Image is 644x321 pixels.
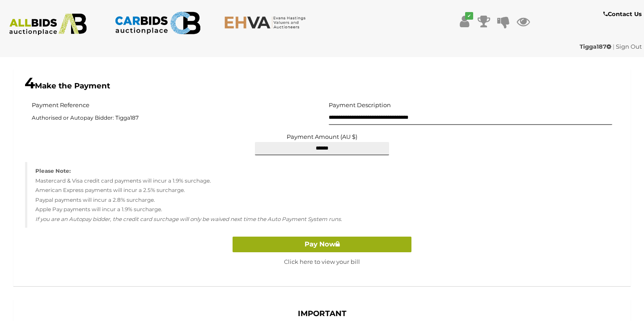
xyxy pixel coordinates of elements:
[465,12,473,20] i: ✔
[287,133,357,140] label: Payment Amount (AU $)
[32,112,315,125] span: Authorised or Autopay Bidder: Tigga187
[329,102,391,108] h5: Payment Description
[114,9,201,37] img: CARBIDS.com.au
[616,43,642,50] a: Sign Out
[233,237,411,252] button: Pay Now
[284,258,360,265] a: Click here to view your bill
[25,162,619,228] blockquote: Mastercard & Visa credit card payments will incur a 1.9% surchage. American Express payments will...
[458,13,471,29] a: ✔
[603,10,642,17] b: Contact Us
[603,9,644,19] a: Contact Us
[580,43,613,50] a: Tigga187
[613,43,614,50] span: |
[5,13,92,35] img: ALLBIDS.com.au
[32,102,89,108] h5: Payment Reference
[25,81,110,90] b: Make the Payment
[298,309,347,318] b: IMPORTANT
[35,216,342,222] em: If you are an Autopay bidder, the credit card surchage will only be waived next time the Auto Pay...
[580,43,611,50] strong: Tigga187
[35,167,71,174] strong: Please Note:
[224,16,311,29] img: EHVA.com.au
[25,74,35,92] span: 4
